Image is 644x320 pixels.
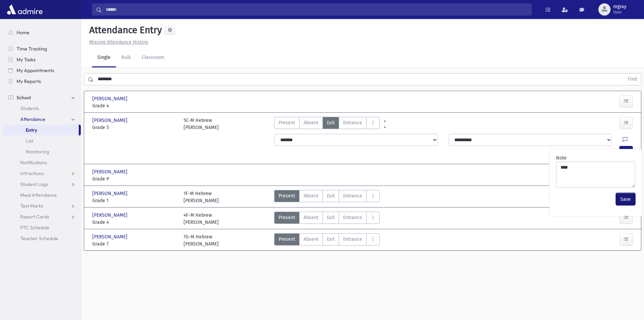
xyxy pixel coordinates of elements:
a: Monitoring [3,146,81,157]
button: Save [616,193,635,205]
span: [PERSON_NAME] [92,95,129,102]
span: [PERSON_NAME] [92,190,129,197]
span: Infractions [20,170,44,176]
span: [PERSON_NAME] [92,233,129,240]
span: User [613,9,626,15]
span: Present [279,214,295,221]
span: Students [20,105,39,111]
span: Home [17,29,29,36]
a: Attendance [3,114,81,125]
span: Present [279,236,295,243]
a: School [3,92,81,103]
span: Exit [327,192,335,199]
a: Meal Attendance [3,190,81,200]
span: Entrance [343,236,362,243]
a: Time Tracking [3,43,81,54]
input: Search [102,3,531,16]
span: Entrance [343,119,362,126]
a: Missing Attendance History [87,39,148,45]
a: Student Logs [3,179,81,190]
span: Report Cards [20,214,49,220]
div: 7G-M Hebrew [PERSON_NAME] [184,233,219,248]
span: Present [279,119,295,126]
span: Grade 1 [92,197,177,204]
span: [PERSON_NAME] [92,117,129,124]
div: 1F-M Hebrew [PERSON_NAME] [184,190,219,204]
div: AttTypes [274,212,380,226]
a: Infractions [3,168,81,179]
span: Teacher Schedule [20,235,58,241]
span: [PERSON_NAME] [92,168,129,175]
span: [PERSON_NAME] [92,212,129,219]
h5: Attendance Entry [87,24,162,36]
span: Exit [327,214,335,221]
a: Report Cards [3,211,81,222]
a: PTC Schedule [3,222,81,233]
span: Absent [304,192,318,199]
a: Single [92,48,116,67]
span: Student Logs [20,181,48,187]
span: Grade 4 [92,219,177,226]
span: Grade 7 [92,240,177,248]
button: Find [624,73,641,85]
div: 4F-M Hebrew [PERSON_NAME] [184,212,219,226]
span: Monitoring [26,149,49,155]
span: Entrance [343,192,362,199]
span: mgray [613,4,626,9]
span: School [17,94,31,101]
a: Bulk [116,48,136,67]
span: My Reports [17,78,41,84]
div: AttTypes [274,190,380,204]
span: Test Marks [20,203,43,209]
label: Note [556,154,567,162]
img: AdmirePro [5,3,44,16]
span: List [26,138,33,144]
span: My Appointments [17,67,54,73]
a: My Tasks [3,54,81,65]
span: Exit [327,119,335,126]
a: Classroom [136,48,170,67]
span: Present [279,192,295,199]
span: Notifications [20,159,47,166]
span: Attendance [20,116,45,122]
a: Students [3,103,81,114]
span: Time Tracking [17,46,47,52]
div: AttTypes [274,233,380,248]
span: Meal Attendance [20,192,57,198]
a: Notifications [3,157,81,168]
a: Teacher Schedule [3,233,81,244]
div: 5C-M Hebrew [PERSON_NAME] [184,117,219,131]
u: Missing Attendance History [89,39,148,45]
span: Grade 4 [92,102,177,109]
span: Absent [304,214,318,221]
a: List [3,135,81,146]
a: My Appointments [3,65,81,76]
span: Absent [304,119,318,126]
a: Test Marks [3,200,81,211]
span: My Tasks [17,57,35,63]
span: Exit [327,236,335,243]
span: PTC Schedule [20,225,49,231]
span: Grade 5 [92,124,177,131]
span: Absent [304,236,318,243]
a: Home [3,27,81,38]
span: Entry [26,127,37,133]
a: My Reports [3,76,81,87]
span: Grade P [92,175,177,183]
div: AttTypes [274,117,380,131]
a: Entry [3,125,79,135]
span: Entrance [343,214,362,221]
